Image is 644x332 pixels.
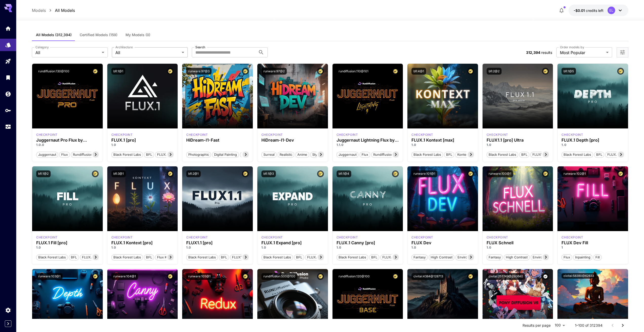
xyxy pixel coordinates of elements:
[261,245,324,250] p: 1.0
[562,138,624,143] h3: FLUX.1 Depth [pro]
[71,151,95,158] button: rundiffusion
[411,138,474,143] div: FLUX.1 Kontext [max]
[155,254,179,260] button: Flux Kontext
[69,255,79,260] span: BFL
[337,138,399,143] h3: Juggernaut Lightning Flux by RunDiffusion
[444,151,454,158] button: BFL
[569,5,628,16] button: -$0.0077EL
[36,235,58,240] div: fluxpro
[560,50,604,56] span: Most Popular
[467,170,474,177] button: Certified Model – Vetted for best performance and includes a commercial license.
[526,50,540,55] span: 312,394
[261,68,287,75] button: runware:97@2
[144,151,154,158] button: BFL
[155,255,178,260] span: Flux Kontext
[36,132,58,137] p: checkpoint
[562,273,596,279] button: civitai:58390@62833
[573,255,592,260] span: Inpainting
[337,273,372,280] button: rundiffusion:120@100
[411,132,433,137] p: checkpoint
[36,138,99,143] h3: Juggernaut Pro Flux by RunDiffusion
[240,152,259,157] span: Cinematic
[606,152,639,157] span: FLUX.1 Depth [pro]
[562,152,593,157] span: Black Forest Labs
[305,255,341,260] span: FLUX.1 Expand [pro]
[111,138,174,143] h3: FLUX.1 [pro]
[594,255,601,260] span: Fill
[337,132,358,137] p: checkpoint
[242,68,249,75] button: Certified Model – Vetted for best performance and includes a commercial license.
[261,138,324,143] h3: HiDream-I1-Dev
[487,240,549,245] h3: FLUX Schnell
[5,58,11,64] div: Playground
[573,254,592,260] button: Inpainting
[111,245,174,250] p: 1.0
[111,132,133,137] div: fluxpro
[36,170,51,177] button: bfl:1@2
[392,273,399,280] button: Certified Model – Vetted for best performance and includes a commercial license.
[411,254,428,260] button: Fantasy
[242,170,249,177] button: Certified Model – Vetted for best performance and includes a commercial license.
[261,170,276,177] button: bfl:1@3
[411,245,474,250] p: 1.0
[542,68,549,75] button: Certified Model – Vetted for best performance and includes a commercial license.
[504,254,530,260] button: High Contrast
[219,255,229,260] span: BFL
[294,254,304,260] button: BFL
[36,254,68,260] button: Black Forest Labs
[337,240,399,245] h3: FLUX.1 Canny [pro]
[617,68,624,75] button: Certified Model – Vetted for best performance and includes a commercial license.
[455,254,479,260] button: Environment
[240,151,259,158] button: Cinematic
[111,240,174,245] h3: FLUX.1 Kontext [pro]
[467,68,474,75] button: Certified Model – Vetted for best performance and includes a commercial license.
[337,235,358,240] p: checkpoint
[429,255,454,260] span: High Contrast
[261,240,324,245] h3: FLUX.1 Expand [pro]
[594,152,604,157] span: BFL
[411,235,433,240] div: FLUX.1 D
[36,68,71,75] button: rundiffusion:130@100
[35,50,100,56] span: All
[186,245,249,250] p: 1.0
[111,235,133,240] p: checkpoint
[186,273,213,280] button: runware:105@1
[337,254,368,260] button: Black Forest Labs
[167,68,174,75] button: Certified Model – Vetted for best performance and includes a commercial license.
[111,151,143,158] button: Black Forest Labs
[126,33,150,37] span: My Models (0)
[487,245,549,250] p: 1.0
[574,8,604,13] div: -$0.0077
[111,235,133,240] div: FLUX.1 Kontext [pro]
[487,151,518,158] button: Black Forest Labs
[186,132,208,137] div: HiDream Fast
[261,151,277,158] button: Surreal
[562,151,593,158] button: Black Forest Labs
[487,254,503,260] button: Fantasy
[186,240,249,245] h3: FLUX1.1 [pro]
[32,7,75,13] nav: breadcrumb
[36,240,99,245] div: FLUX.1 Fill [pro]
[360,152,370,157] span: flux
[36,235,58,240] p: checkpoint
[487,235,508,240] p: checkpoint
[115,50,180,56] span: All
[337,152,358,157] span: juggernaut
[186,254,218,260] button: Black Forest Labs
[562,143,624,147] p: 1.0
[337,255,368,260] span: Black Forest Labs
[36,255,68,260] span: Black Forest Labs
[586,8,604,13] span: credits left
[112,152,143,157] span: Black Forest Labs
[444,152,454,157] span: BFL
[337,151,359,158] button: juggernaut
[112,255,143,260] span: Black Forest Labs
[167,273,174,280] button: Certified Model – Vetted for best performance and includes a commercial license.
[111,170,126,177] button: bfl:3@1
[487,143,549,147] p: 1.0
[36,132,58,137] div: FLUX.1 D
